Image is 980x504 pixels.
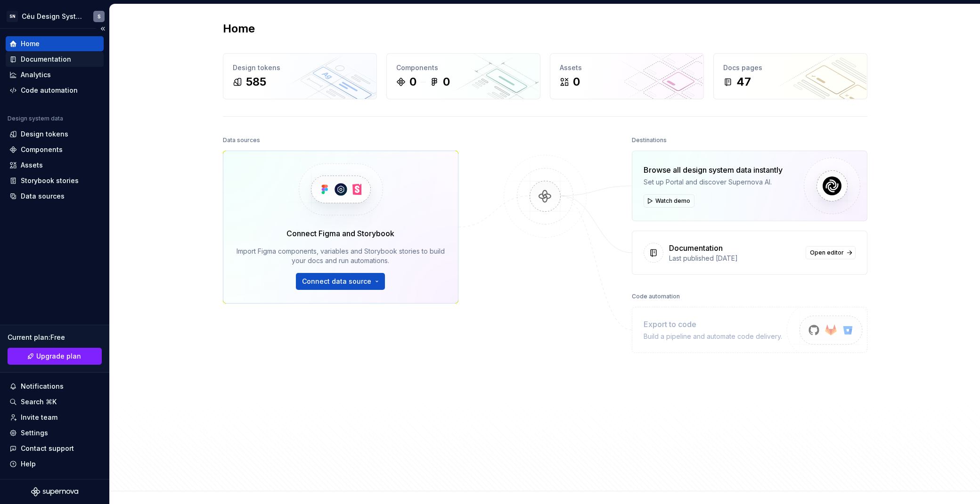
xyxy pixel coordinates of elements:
span: Upgrade plan [36,352,81,361]
div: Code automation [21,86,78,95]
div: Invite team [21,413,57,422]
div: Connect Figma and Storybook [286,228,394,239]
a: Code automation [6,83,104,98]
h2: Home [223,21,255,36]
div: Design system data [8,115,63,122]
div: Analytics [21,70,51,80]
a: Docs pages47 [713,53,867,99]
div: SN [7,11,18,22]
div: 0 [573,74,580,89]
div: Export to code [644,319,782,330]
div: Current plan : Free [8,333,102,342]
a: Design tokens [6,127,104,142]
button: Watch demo [644,194,694,208]
div: Destinations [632,134,667,147]
a: Assets0 [550,53,704,99]
div: Design tokens [21,129,68,139]
div: Contact support [21,444,74,453]
svg: Supernova Logo [31,487,78,496]
button: SNCéu Design SystemS [2,6,107,26]
div: Components [21,145,63,154]
div: 0 [443,74,450,89]
div: 47 [736,74,751,89]
button: Collapse sidebar [96,22,109,35]
a: Data sources [6,189,104,204]
button: Help [6,456,104,472]
div: Assets [560,63,694,72]
div: Code automation [632,290,680,303]
button: Search ⌘K [6,394,104,409]
div: Home [21,39,40,48]
button: Notifications [6,379,104,394]
div: Storybook stories [21,176,79,185]
a: Design tokens585 [223,53,377,99]
a: Invite team [6,410,104,425]
div: S [98,13,101,20]
div: Set up Portal and discover Supernova AI. [644,177,783,187]
a: Storybook stories [6,173,104,188]
span: Watch demo [655,197,690,205]
a: Analytics [6,67,104,82]
a: Home [6,36,104,51]
div: Settings [21,428,48,438]
div: Components [396,63,531,72]
div: Build a pipeline and automate code delivery. [644,332,782,341]
a: Components [6,142,104,157]
div: Assets [21,160,43,170]
a: Components00 [386,53,540,99]
div: Docs pages [723,63,857,72]
div: 0 [409,74,416,89]
div: Data sources [21,192,65,201]
a: Settings [6,425,104,440]
div: Data sources [223,134,260,147]
a: Open editor [806,246,856,259]
button: Upgrade plan [8,348,102,365]
div: Documentation [669,242,723,254]
div: Help [21,459,36,469]
div: Céu Design System [22,12,82,21]
div: Documentation [21,55,71,64]
span: Open editor [810,249,844,256]
button: Connect data source [296,273,385,290]
div: Import Figma components, variables and Storybook stories to build your docs and run automations. [237,247,445,265]
div: Last published [DATE] [669,254,800,263]
div: Design tokens [233,63,367,72]
a: Assets [6,158,104,173]
div: Browse all design system data instantly [644,164,783,176]
button: Contact support [6,441,104,456]
div: Notifications [21,382,64,391]
span: Connect data source [302,277,371,286]
div: Search ⌘K [21,397,57,407]
div: 585 [246,74,266,89]
a: Documentation [6,52,104,67]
